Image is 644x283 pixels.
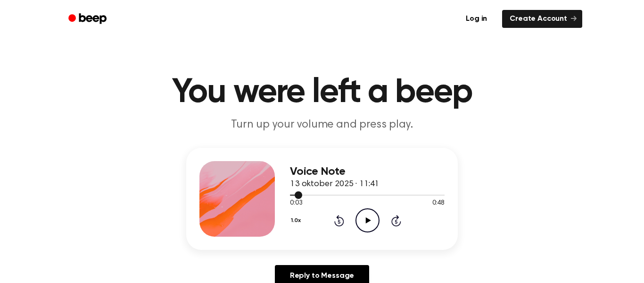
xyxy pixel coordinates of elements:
h3: Voice Note [290,165,445,178]
a: Create Account [502,10,582,28]
a: Log in [456,8,496,30]
h1: You were left a beep [81,76,563,110]
p: Turn up your volume and press play. [141,117,503,133]
span: 0:48 [432,198,445,208]
button: 1.0x [290,213,304,229]
a: Beep [62,10,115,28]
span: 0:03 [290,198,302,208]
span: 13 oktober 2025 · 11:41 [290,180,379,189]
